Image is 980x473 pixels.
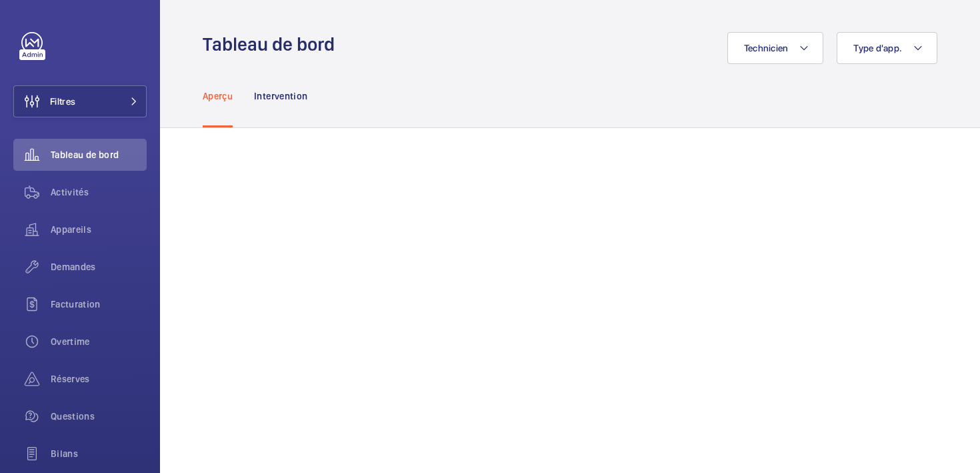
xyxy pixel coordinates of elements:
span: Filtres [50,95,75,108]
button: Filtres [13,85,147,117]
p: Aperçu [203,89,233,103]
span: Technicien [744,43,789,53]
span: Questions [51,410,147,423]
h1: Tableau de bord [203,32,343,57]
button: Type d'app. [837,32,937,64]
span: Overtime [51,335,147,348]
span: Facturation [51,298,147,311]
p: Intervention [254,89,307,103]
button: Technicien [727,32,824,64]
span: Demandes [51,260,147,274]
span: Bilans [51,447,147,460]
span: Activités [51,185,147,199]
span: Appareils [51,223,147,236]
span: Type d'app. [853,43,902,53]
span: Réserves [51,372,147,386]
span: Tableau de bord [51,148,147,161]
